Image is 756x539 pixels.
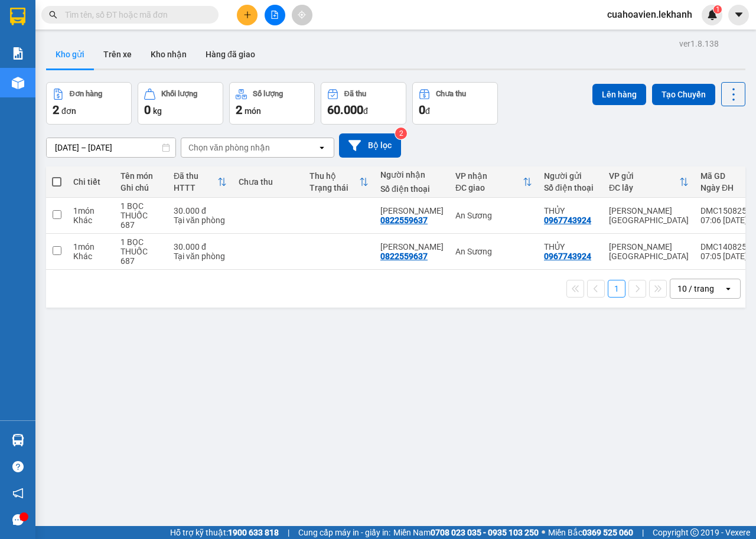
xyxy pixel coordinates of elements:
div: Khác [73,251,109,261]
th: Toggle SortBy [304,166,374,198]
div: Chưa thu [239,177,298,187]
span: 1 [715,5,719,14]
button: plus [237,5,258,25]
span: copyright [690,528,699,537]
div: ver 1.8.138 [679,37,719,50]
div: Tại văn phòng [174,215,227,225]
div: An Sương [455,247,532,256]
svg: open [317,143,327,152]
div: 0822559637 [380,215,428,225]
div: Người nhận [380,170,444,179]
button: Hàng đã giao [196,40,265,68]
div: Thu hộ [309,171,359,181]
div: Số điện thoại [380,184,444,194]
span: món [245,106,261,116]
span: 0 [419,103,425,117]
div: 0967743924 [544,251,591,261]
div: 1 BỌC THUỐC [120,201,162,220]
button: Khối lượng0kg [138,82,223,125]
span: 2 [236,103,242,117]
div: Đã thu [174,171,217,181]
input: Select a date range. [47,138,175,157]
span: plus [243,11,252,19]
div: 1 món [73,206,109,215]
span: 60.000 [327,103,363,117]
button: caret-down [728,5,749,25]
button: Kho gửi [46,40,94,68]
img: warehouse-icon [12,77,24,89]
div: 687 [120,256,162,266]
div: Ghi chú [120,183,162,192]
sup: 1 [713,5,722,14]
div: THỦY [544,206,597,215]
button: Chưa thu0đ [412,82,498,125]
span: 2 [53,103,59,117]
span: | [642,526,644,539]
div: HTTT [174,183,217,192]
span: Cung cấp máy in - giấy in: [298,526,390,539]
div: ĐC giao [455,183,523,192]
div: Chi tiết [73,177,109,187]
div: An Sương [455,211,532,220]
button: Bộ lọc [339,133,401,158]
button: Kho nhận [141,40,196,68]
span: đơn [61,106,76,116]
img: solution-icon [12,47,24,60]
span: Miền Bắc [548,526,633,539]
th: Toggle SortBy [168,166,233,198]
input: Tìm tên, số ĐT hoặc mã đơn [65,8,204,21]
span: cuahoavien.lekhanh [598,7,702,22]
div: ĐC lấy [609,183,679,192]
div: 0822559637 [380,251,428,261]
button: Đã thu60.000đ [321,82,406,125]
div: [PERSON_NAME][GEOGRAPHIC_DATA] [609,206,689,225]
th: Toggle SortBy [603,166,695,198]
img: icon-new-feature [707,9,718,20]
span: | [288,526,289,539]
button: Số lượng2món [229,82,315,125]
span: aim [298,11,306,19]
button: Đơn hàng2đơn [46,82,132,125]
div: Trạng thái [309,183,359,192]
span: ⚪️ [542,530,545,535]
div: Mã GD [700,171,756,181]
img: warehouse-icon [12,434,24,446]
div: Tại văn phòng [174,251,227,261]
div: THỦY [544,242,597,251]
div: 687 [120,220,162,230]
div: Chưa thu [436,90,466,98]
span: message [12,514,24,525]
div: THÙY LINH [380,206,444,215]
div: 1 BỌC THUỐC [120,237,162,256]
span: đ [363,106,368,116]
div: Người gửi [544,171,597,181]
strong: 1900 633 818 [228,528,279,537]
div: VP gửi [609,171,679,181]
div: Khối lượng [161,90,197,98]
button: aim [292,5,312,25]
span: Miền Nam [393,526,539,539]
div: Số lượng [253,90,283,98]
span: kg [153,106,162,116]
button: Lên hàng [592,84,646,105]
span: Hỗ trợ kỹ thuật: [170,526,279,539]
div: Đã thu [344,90,366,98]
img: logo-vxr [10,8,25,25]
strong: 0369 525 060 [582,528,633,537]
span: search [49,11,57,19]
div: Số điện thoại [544,183,597,192]
button: 1 [608,280,625,298]
div: Khác [73,215,109,225]
div: 30.000 đ [174,206,227,215]
span: đ [425,106,430,116]
div: 0967743924 [544,215,591,225]
strong: 0708 023 035 - 0935 103 250 [431,528,539,537]
div: THÙY LINH [380,242,444,251]
div: VP nhận [455,171,523,181]
button: Trên xe [94,40,141,68]
div: Chọn văn phòng nhận [188,142,270,153]
span: question-circle [12,461,24,472]
span: caret-down [734,9,744,20]
span: notification [12,488,24,499]
button: file-add [265,5,285,25]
